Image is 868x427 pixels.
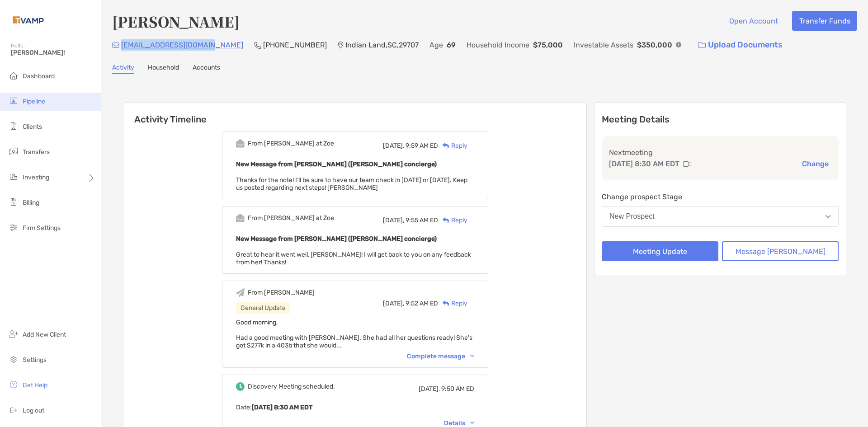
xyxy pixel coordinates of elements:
p: [DATE] 8:30 AM EDT [609,158,679,169]
button: New Prospect [602,206,839,227]
img: logout icon [8,404,19,415]
img: clients icon [8,121,19,131]
span: Clients [23,123,42,131]
div: Reply [438,299,467,308]
img: get-help icon [8,379,19,390]
p: [PHONE_NUMBER] [263,39,327,51]
p: $75,000 [533,39,563,51]
img: transfers icon [8,146,19,157]
img: Chevron icon [470,355,474,357]
span: Transfers [23,148,50,156]
span: Log out [23,407,44,414]
span: Add New Client [23,331,66,338]
p: Change prospect Stage [602,191,839,202]
img: Reply icon [443,300,449,306]
button: Message [PERSON_NAME] [722,241,839,261]
span: [DATE], [383,142,404,150]
p: Date : [236,402,474,413]
div: New Prospect [609,212,655,221]
b: New Message from [PERSON_NAME] ([PERSON_NAME] concierge) [236,160,437,168]
div: From [PERSON_NAME] [248,289,315,296]
img: Phone Icon [254,42,261,49]
p: [EMAIL_ADDRESS][DOMAIN_NAME] [121,39,243,51]
a: Accounts [193,64,220,74]
p: Meeting Details [602,114,839,125]
div: Complete message [407,352,474,360]
span: [DATE], [419,385,440,393]
img: settings icon [8,354,19,365]
img: Reply icon [443,143,449,149]
b: New Message from [PERSON_NAME] ([PERSON_NAME] concierge) [236,235,437,243]
img: communication type [683,160,691,168]
a: Household [148,64,179,74]
span: Billing [23,199,39,206]
img: button icon [698,42,706,48]
span: 9:50 AM ED [441,385,474,393]
span: Settings [23,356,47,364]
p: Next meeting [609,147,831,158]
img: add_new_client icon [8,328,19,339]
div: From [PERSON_NAME] at Zoe [248,140,334,147]
img: Event icon [236,139,245,148]
img: Open dropdown arrow [826,215,831,218]
img: Location Icon [338,42,344,49]
a: Upload Documents [692,35,788,55]
span: Dashboard [23,72,55,80]
button: Open Account [722,11,785,31]
img: Reply icon [443,217,449,223]
span: [PERSON_NAME]! [11,49,95,56]
img: firm-settings icon [8,222,19,233]
div: Reply [438,216,467,225]
img: billing icon [8,197,19,207]
img: Info Icon [676,42,681,47]
span: Great to hear it went well, [PERSON_NAME]! I will get back to you on any feedback from her! Thanks! [236,251,471,266]
p: $350,000 [637,39,672,51]
button: Transfer Funds [792,11,857,31]
img: Chevron icon [470,422,474,424]
p: 69 [447,39,456,51]
p: Indian Land , SC , 29707 [345,39,419,51]
img: Email Icon [112,42,119,48]
b: [DATE] 8:30 AM EDT [252,404,312,411]
h4: [PERSON_NAME] [112,11,240,32]
h6: Activity Timeline [123,103,586,125]
span: [DATE], [383,216,404,224]
span: Pipeline [23,98,45,105]
button: Meeting Update [602,241,718,261]
span: Thanks for the note! I’ll be sure to have our team check in [DATE] or [DATE]. Keep us posted rega... [236,176,467,192]
span: Firm Settings [23,224,61,232]
img: Event icon [236,382,245,391]
div: Discovery Meeting scheduled. [248,383,335,390]
span: 9:55 AM ED [406,216,438,224]
img: Zoe Logo [11,4,46,36]
span: Investing [23,174,49,181]
span: [DATE], [383,300,404,307]
p: Household Income [467,39,529,51]
img: Event icon [236,288,245,297]
div: General Update [236,302,290,314]
img: investing icon [8,171,19,182]
span: 9:59 AM ED [406,142,438,150]
button: Change [799,159,831,169]
img: pipeline icon [8,95,19,106]
img: dashboard icon [8,70,19,81]
div: Reply [438,141,467,150]
span: 9:52 AM ED [406,300,438,307]
div: From [PERSON_NAME] at Zoe [248,214,334,222]
div: Details [444,419,474,427]
p: Age [429,39,443,51]
span: Get Help [23,381,47,389]
a: Activity [112,64,134,74]
img: Event icon [236,214,245,222]
p: Investable Assets [574,39,633,51]
span: Good morning, Had a good meeting with [PERSON_NAME]. She had all her questions ready! She's got $... [236,319,472,349]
